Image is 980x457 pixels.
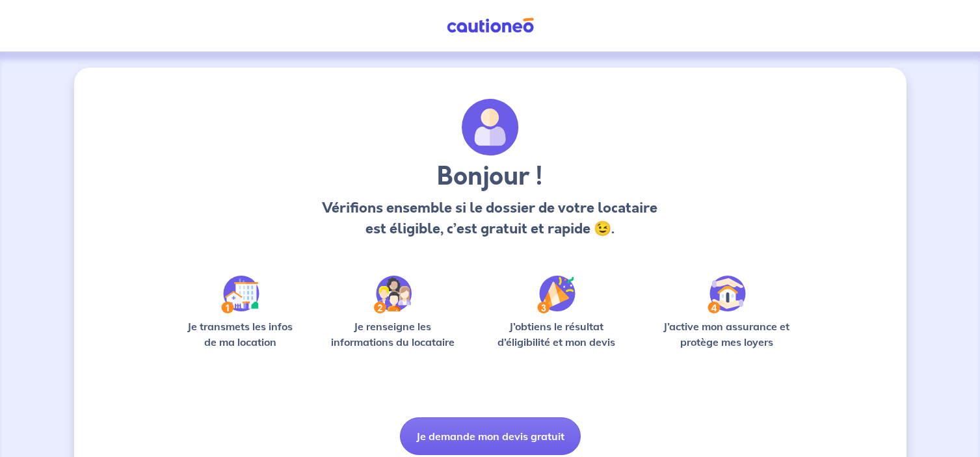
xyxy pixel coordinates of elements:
[400,417,581,455] button: Je demande mon devis gratuit
[319,161,661,192] h3: Bonjour !
[221,276,259,313] img: /static/90a569abe86eec82015bcaae536bd8e6/Step-1.svg
[483,319,630,350] p: J’obtiens le résultat d’éligibilité et mon devis
[651,319,802,350] p: J’active mon assurance et protège mes loyers
[319,198,661,239] p: Vérifions ensemble si le dossier de votre locataire est éligible, c’est gratuit et rapide 😉.
[708,276,746,313] img: /static/bfff1cf634d835d9112899e6a3df1a5d/Step-4.svg
[323,319,463,350] p: Je renseigne les informations du locataire
[462,99,519,156] img: archivate
[442,18,539,34] img: Cautioneo
[374,276,412,313] img: /static/c0a346edaed446bb123850d2d04ad552/Step-2.svg
[537,276,576,313] img: /static/f3e743aab9439237c3e2196e4328bba9/Step-3.svg
[178,319,302,350] p: Je transmets les infos de ma location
